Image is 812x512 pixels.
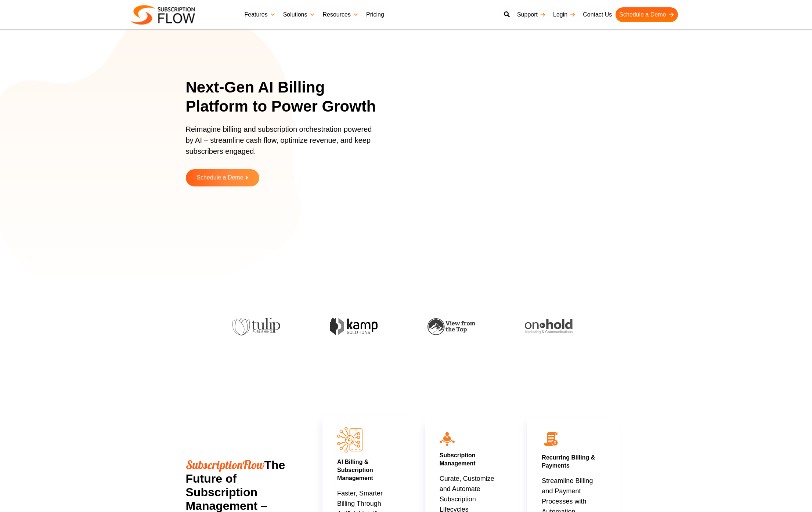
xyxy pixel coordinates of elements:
a: Login [549,7,579,22]
img: onhold-marketing [522,319,569,334]
p: Reimagine billing and subscription orchestration powered by AI – streamline cash flow, optimize r... [186,124,377,164]
a: Resources [319,7,362,22]
a: Solutions [279,7,319,22]
span: Schedule a Demo [196,175,243,181]
a: Schedule a Demo [186,169,259,186]
a: Subscription Management [440,452,476,466]
a: Features [241,7,279,22]
a: Contact Us [579,7,616,22]
a: AI Billing & Subscription Management [337,459,373,481]
span: SubscriptionFlow [186,457,264,472]
img: Subscriptionflow [131,5,195,25]
h1: Next-Gen AI Billing Platform to Power Growth [186,78,386,116]
img: icon10 [440,432,455,446]
img: tulip-publishing [229,318,277,335]
img: AI Billing & Subscription Managements [337,427,362,453]
img: kamp-solution [327,318,375,335]
a: Pricing [362,7,388,22]
a: Recurring Billing & Payments [542,454,595,469]
a: Support [513,7,549,22]
img: view-from-the-top [424,318,472,335]
img: 02 [542,430,560,448]
a: Schedule a Demo [616,7,678,22]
